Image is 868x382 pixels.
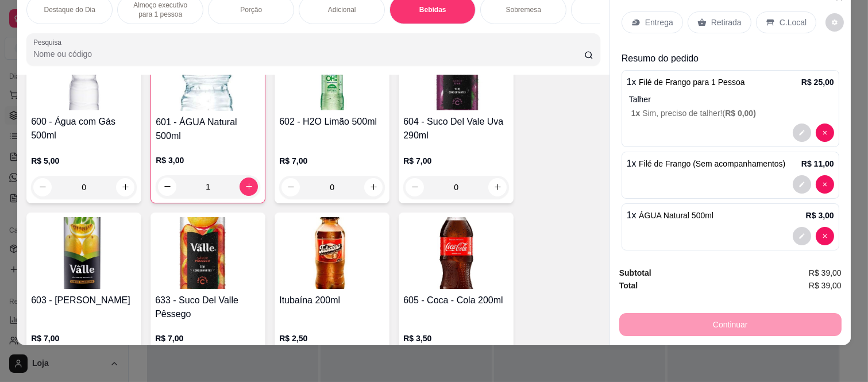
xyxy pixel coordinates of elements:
[403,333,509,344] p: R$ 3,50
[627,157,786,171] p: 1 x
[155,294,261,321] h4: 633 - Suco Del Valle Pêssego
[801,76,834,88] p: R$ 25,00
[419,5,446,14] p: Bebidas
[364,178,383,196] button: increase-product-quantity
[279,294,385,307] h4: Itubaína 200ml
[793,227,811,245] button: decrease-product-quantity
[127,1,194,19] p: Almoço executivo para 1 pessoa
[240,178,258,196] button: increase-product-quantity
[403,115,509,142] h4: 604 - Suco Del Vale Uva 290ml
[116,178,134,196] button: increase-product-quantity
[156,115,260,143] h4: 601 - ÁGUA Natural 500ml
[31,217,137,289] img: product-image
[279,155,385,167] p: R$ 7,00
[806,210,834,221] p: R$ 3,00
[801,158,834,169] p: R$ 11,00
[403,155,509,167] p: R$ 7,00
[31,38,137,110] img: product-image
[627,75,745,89] p: 1 x
[711,17,742,28] p: Retirada
[155,333,261,344] p: R$ 7,00
[31,155,137,167] p: R$ 5,00
[33,37,65,47] label: Pesquisa
[403,294,509,307] h4: 605 - Coca - Cola 200ml
[279,38,385,110] img: product-image
[631,107,834,119] p: Sim, preciso de talher! (
[780,17,807,28] p: C.Local
[619,281,638,290] strong: Total
[816,227,834,245] button: decrease-product-quantity
[725,109,756,118] span: R$ 0,00 )
[622,52,839,65] p: Resumo do pedido
[631,109,642,118] span: 1 x
[279,115,385,129] h4: 602 - H2O Limão 500ml
[793,124,811,142] button: decrease-product-quantity
[44,5,95,14] p: Destaque do Dia
[279,333,385,344] p: R$ 2,50
[31,294,137,307] h4: 603 - [PERSON_NAME]
[33,48,584,60] input: Pesquisa
[809,279,842,292] span: R$ 39,00
[793,175,811,194] button: decrease-product-quantity
[629,94,834,105] p: Talher
[639,211,713,220] span: ÁGUA Natural 500ml
[31,333,137,344] p: R$ 7,00
[328,5,356,14] p: Adicional
[816,175,834,194] button: decrease-product-quantity
[639,159,785,168] span: Filé de Frango (Sem acompanhamentos)
[403,217,509,289] img: product-image
[281,178,300,196] button: decrease-product-quantity
[279,217,385,289] img: product-image
[506,5,541,14] p: Sobremesa
[155,217,261,289] img: product-image
[33,178,52,196] button: decrease-product-quantity
[639,78,744,87] span: Filé de Frango para 1 Pessoa
[403,38,509,110] img: product-image
[825,13,844,32] button: decrease-product-quantity
[645,17,673,28] p: Entrega
[240,5,262,14] p: Porção
[619,268,651,277] strong: Subtotal
[627,209,713,222] p: 1 x
[488,178,507,196] button: increase-product-quantity
[156,155,260,166] p: R$ 3,00
[406,178,424,196] button: decrease-product-quantity
[809,267,842,279] span: R$ 39,00
[158,178,176,196] button: decrease-product-quantity
[31,115,137,142] h4: 600 - Água com Gás 500ml
[156,39,260,111] img: product-image
[816,124,834,142] button: decrease-product-quantity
